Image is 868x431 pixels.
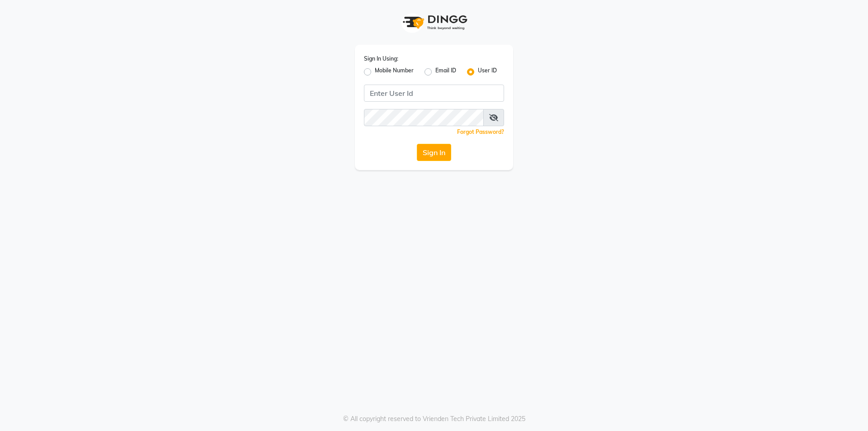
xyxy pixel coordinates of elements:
input: Username [364,85,504,102]
label: Email ID [435,66,456,77]
input: Username [364,109,484,126]
label: User ID [478,66,497,77]
img: logo1.svg [398,9,470,36]
a: Forgot Password? [457,128,504,135]
button: Sign In [417,144,451,161]
label: Mobile Number [375,66,414,77]
label: Sign In Using: [364,55,398,63]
